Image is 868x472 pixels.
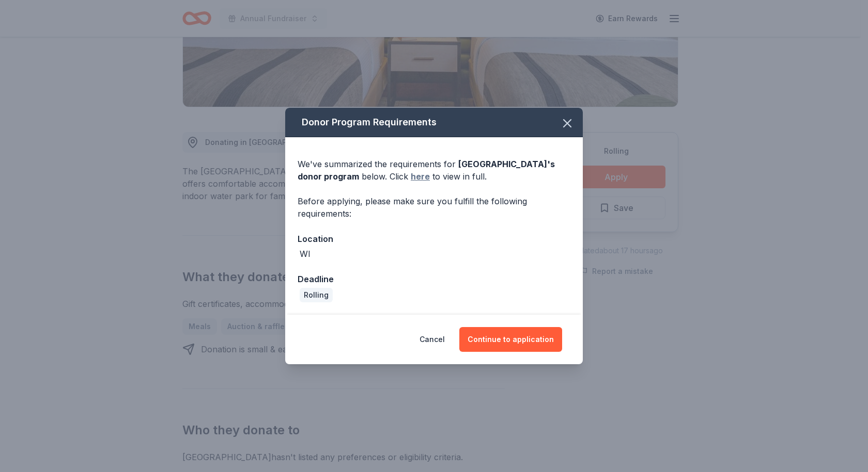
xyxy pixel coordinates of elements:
div: We've summarized the requirements for below. Click to view in full. [298,158,570,183]
div: Location [298,232,570,246]
a: here [411,170,430,183]
div: Rolling [300,288,333,302]
div: WI [300,248,311,260]
div: Before applying, please make sure you fulfill the following requirements: [298,195,570,220]
div: Deadline [298,272,570,286]
button: Continue to application [459,327,562,352]
div: Donor Program Requirements [285,108,583,137]
button: Cancel [420,327,445,352]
